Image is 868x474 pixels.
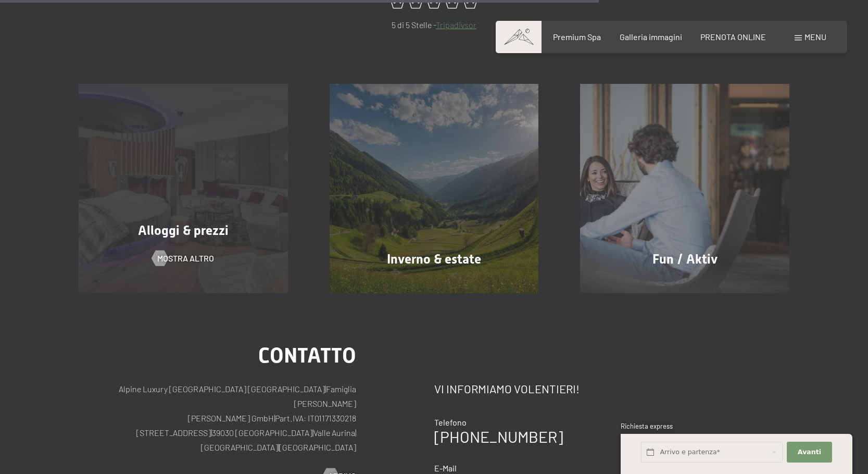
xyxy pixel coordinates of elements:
[325,384,326,394] span: |
[434,463,457,473] span: E-Mail
[355,428,356,438] span: |
[211,428,212,438] span: |
[652,252,718,267] span: Fun / Aktiv
[79,382,356,455] p: Alpine Luxury [GEOGRAPHIC_DATA] [GEOGRAPHIC_DATA] Famiglia [PERSON_NAME] [PERSON_NAME] GmbH Part....
[434,427,563,446] a: [PHONE_NUMBER]
[274,413,275,423] span: |
[58,84,309,293] a: Richiesta rapida Alloggi & prezzi mostra altro
[434,382,580,395] span: Vi informiamo volentieri!
[312,428,313,438] span: |
[787,442,832,463] button: Avanti
[559,84,810,293] a: Richiesta rapida Fun / Aktiv
[157,253,214,264] span: mostra altro
[620,32,682,42] a: Galleria immagini
[621,422,673,430] span: Richiesta express
[79,18,789,32] p: 5 di 5 Stelle -
[434,417,467,427] span: Telefono
[387,252,481,267] span: Inverno & estate
[436,20,476,30] a: Tripadivsor
[804,32,826,42] span: Menu
[553,32,601,42] a: Premium Spa
[138,223,229,238] span: Alloggi & prezzi
[258,343,356,368] span: Contatto
[309,84,560,293] a: Richiesta rapida Inverno & estate
[798,447,821,457] span: Avanti
[278,442,279,452] span: |
[700,32,766,42] a: PRENOTA ONLINE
